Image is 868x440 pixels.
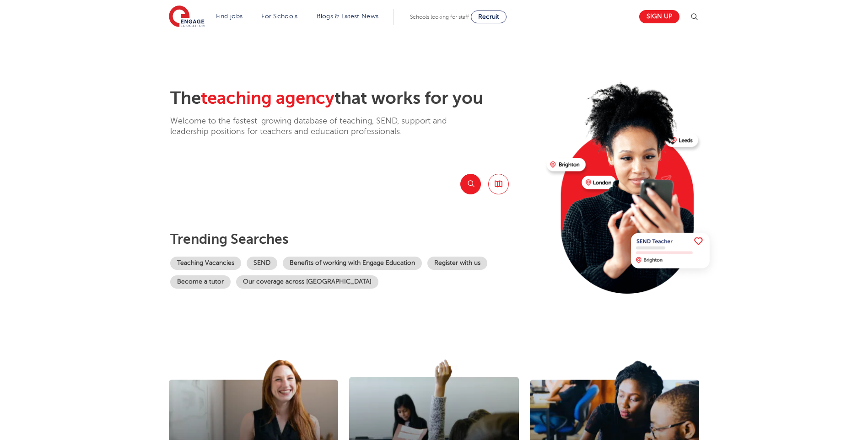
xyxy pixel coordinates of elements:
a: Benefits of working with Engage Education [283,257,422,270]
a: Our coverage across [GEOGRAPHIC_DATA] [236,275,378,289]
a: Recruit [471,11,507,23]
a: Register with us [427,257,487,270]
img: Engage Education [169,5,205,28]
h2: The that works for you [170,88,539,109]
a: SEND [247,257,277,270]
a: Sign up [639,10,679,23]
button: Search [460,174,481,194]
a: Blogs & Latest News [317,13,379,20]
span: Recruit [478,13,499,20]
p: Trending searches [170,231,539,247]
a: Find jobs [216,13,243,20]
p: Welcome to the fastest-growing database of teaching, SEND, support and leadership positions for t... [170,116,472,137]
a: For Schools [261,13,297,20]
span: Schools looking for staff [410,14,469,20]
span: teaching agency [201,88,334,108]
a: Teaching Vacancies [170,257,241,270]
a: Become a tutor [170,275,231,289]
